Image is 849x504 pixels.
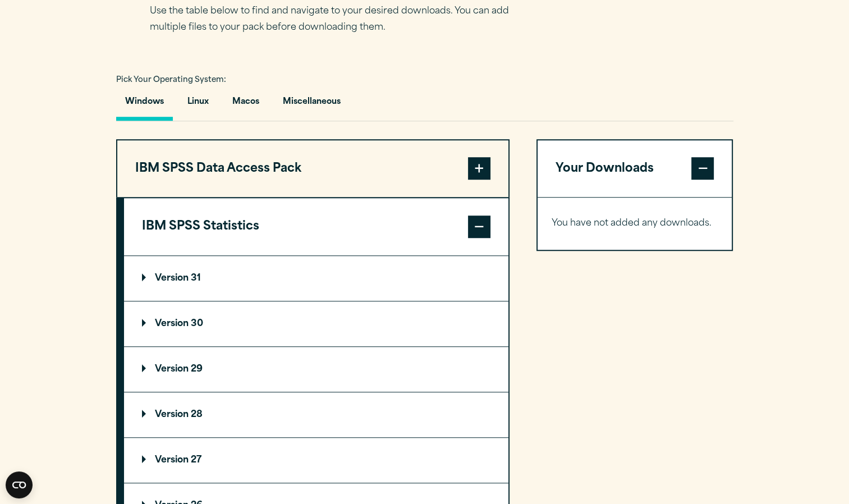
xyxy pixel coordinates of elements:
[124,198,508,255] button: IBM SPSS Statistics
[538,140,732,198] button: Your Downloads
[223,89,268,121] button: Macos
[116,89,173,121] button: Windows
[6,471,33,498] button: Open CMP widget
[142,319,203,328] p: Version 30
[178,89,218,121] button: Linux
[142,456,201,465] p: Version 27
[117,140,508,198] button: IBM SPSS Data Access Pack
[124,392,508,437] summary: Version 28
[538,197,732,250] div: Your Downloads
[116,76,226,84] span: Pick Your Operating System:
[124,438,508,483] summary: Version 27
[142,274,201,283] p: Version 31
[274,89,350,121] button: Miscellaneous
[142,365,203,374] p: Version 29
[552,216,718,232] p: You have not added any downloads.
[142,410,203,419] p: Version 28
[124,301,508,346] summary: Version 30
[124,347,508,392] summary: Version 29
[150,3,526,36] p: Use the table below to find and navigate to your desired downloads. You can add multiple files to...
[124,256,508,301] summary: Version 31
